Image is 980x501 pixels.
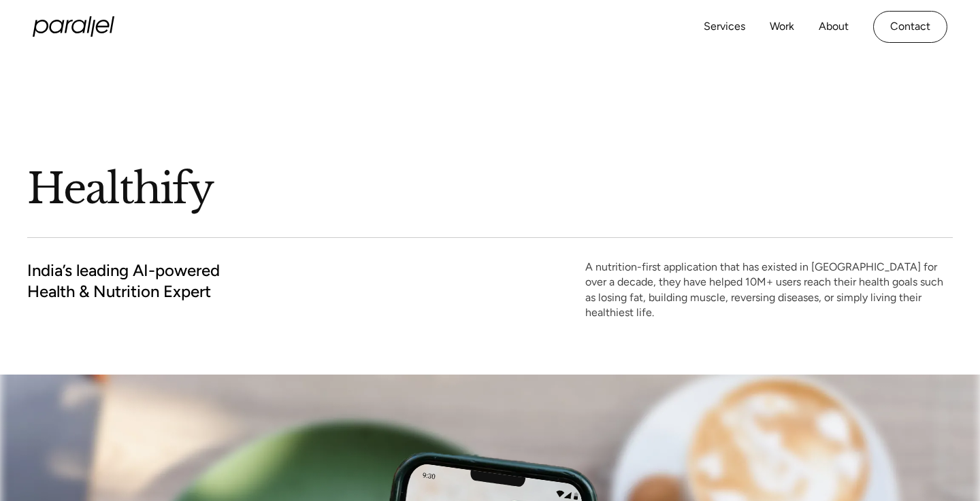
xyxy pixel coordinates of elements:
[27,162,572,215] h1: Healthify
[819,17,849,37] a: About
[704,17,745,37] a: Services
[585,260,953,321] p: A nutrition-first application that has existed in [GEOGRAPHIC_DATA] for over a decade, they have ...
[27,260,220,302] h2: India’s leading AI-powered Health & Nutrition Expert
[873,11,947,43] a: Contact
[770,17,794,37] a: Work
[33,16,114,37] a: home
